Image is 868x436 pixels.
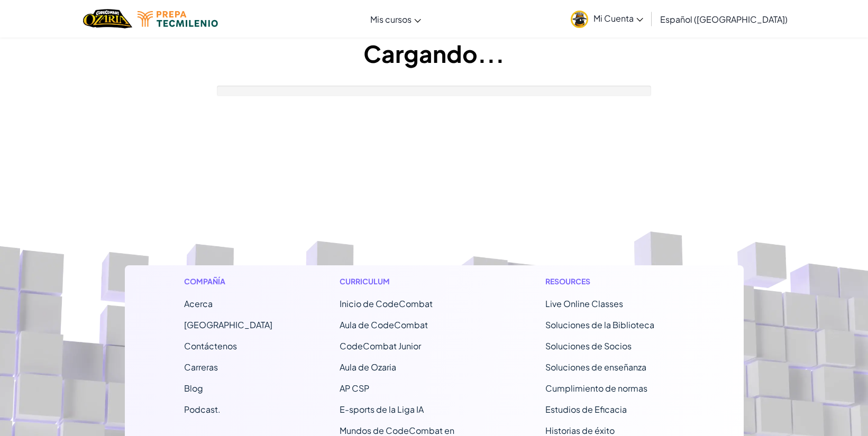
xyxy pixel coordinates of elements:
[138,11,218,27] img: Tecmilenio logo
[340,361,396,373] a: Aula de Ozaria
[565,2,648,35] a: Mi Cuenta
[545,361,646,373] a: Soluciones de enseñanza
[655,5,793,33] a: Español ([GEOGRAPHIC_DATA])
[83,8,132,30] a: Ozaria by CodeCombat logo
[184,340,237,351] span: Contáctenos
[340,319,428,330] a: Aula de CodeCombat
[545,319,654,330] a: Soluciones de la Biblioteca
[340,383,369,394] a: AP CSP
[184,383,203,394] a: Blog
[184,361,218,373] a: Carreras
[340,298,433,309] span: Inicio de CodeCombat
[545,404,627,415] a: Estudios de Eficacia
[370,14,412,25] span: Mis cursos
[571,11,588,28] img: avatar
[545,425,615,436] a: Historias de éxito
[184,276,272,287] h1: Compañía
[340,340,421,351] a: CodeCombat Junior
[184,319,272,330] a: [GEOGRAPHIC_DATA]
[545,340,632,351] a: Soluciones de Socios
[340,404,424,415] a: E-sports de la Liga IA
[545,298,623,309] a: Live Online Classes
[545,383,647,394] a: Cumplimiento de normas
[365,5,426,33] a: Mis cursos
[83,8,132,30] img: Home
[340,276,479,287] h1: Curriculum
[660,14,788,25] span: Español ([GEOGRAPHIC_DATA])
[545,276,684,287] h1: Resources
[593,13,643,24] span: Mi Cuenta
[184,298,213,309] a: Acerca
[184,404,221,415] a: Podcast.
